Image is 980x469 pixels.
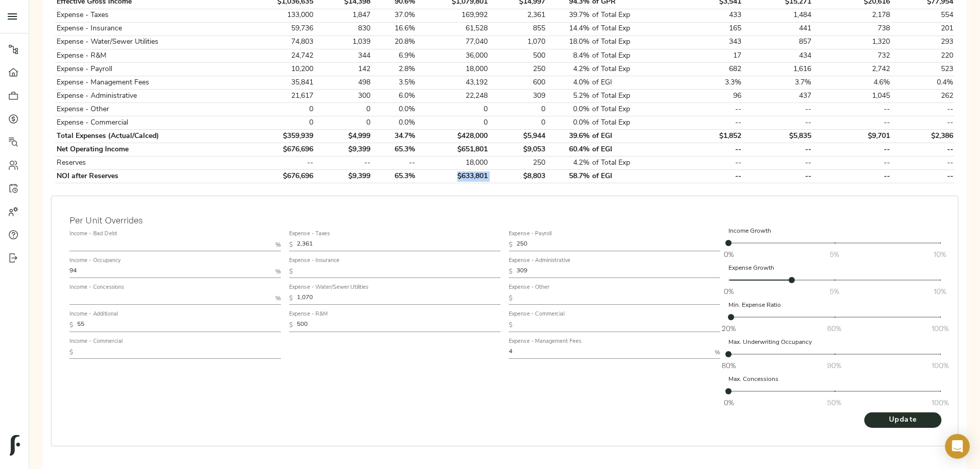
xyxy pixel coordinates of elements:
td: -- [743,143,813,157]
td: $676,696 [245,143,315,157]
p: Max. Underwriting Occupancy [728,338,940,347]
td: $4,999 [315,130,372,143]
td: of EGI [591,143,667,157]
td: 0.0% [372,103,417,116]
td: 36,000 [417,49,489,63]
td: -- [813,116,891,130]
td: 500 [489,49,546,63]
td: 8.4% [546,49,591,63]
td: 1,616 [743,63,813,76]
td: Total Expenses (Actual/Calced) [55,130,245,143]
td: $8,803 [489,170,546,183]
td: 344 [315,49,372,63]
td: 1,070 [489,36,546,49]
p: $ [69,321,73,330]
td: 165 [667,22,742,36]
td: of Total Exp [591,36,667,49]
td: 6.0% [372,90,417,103]
td: -- [813,103,891,116]
td: 0 [489,103,546,116]
label: Income - Additional [69,312,118,318]
td: 59,736 [245,22,315,36]
td: 74,803 [245,36,315,49]
td: of Total Exp [591,90,667,103]
div: Open Intercom Messenger [945,434,970,459]
td: 1,484 [743,9,813,22]
td: 554 [891,9,954,22]
td: 5.2% [546,90,591,103]
td: 4.0% [546,76,591,90]
td: 96 [667,90,742,103]
td: -- [891,103,954,116]
span: 100% [932,323,949,334]
td: Expense - Taxes [55,9,245,22]
td: 682 [667,63,742,76]
td: of Total Exp [591,116,667,130]
td: $359,939 [245,130,315,143]
td: 142 [315,63,372,76]
td: 35,841 [245,76,315,90]
h5: Per Unit Overrides [69,214,143,226]
td: 2,178 [813,9,891,22]
td: 855 [489,22,546,36]
td: -- [743,170,813,183]
td: -- [891,170,954,183]
td: 65.3% [372,143,417,157]
td: 250 [489,157,546,170]
td: -- [891,157,954,170]
td: 21,617 [245,90,315,103]
td: -- [245,157,315,170]
td: 39.7% [546,9,591,22]
td: 0 [315,103,372,116]
td: 343 [667,36,742,49]
p: Max. Concessions [728,375,940,384]
td: 60.4% [546,143,591,157]
td: NOI after Reserves [55,170,245,183]
span: 10% [934,249,946,259]
td: -- [743,103,813,116]
p: $ [289,321,293,330]
td: Expense - Administrative [55,90,245,103]
td: 3.5% [372,76,417,90]
label: Expense - Management Fees [509,339,581,344]
td: 18,000 [417,157,489,170]
td: 0.0% [372,116,417,130]
span: 5% [830,286,839,297]
span: 20% [722,323,736,334]
span: 10% [934,286,946,297]
p: Min. Expense Ratio [728,301,940,310]
td: 0 [489,116,546,130]
td: 738 [813,22,891,36]
td: 58.7% [546,170,591,183]
td: 16.6% [372,22,417,36]
td: $5,835 [743,130,813,143]
td: -- [667,143,742,157]
td: 37.0% [372,9,417,22]
td: 1,320 [813,36,891,49]
td: 39.6% [546,130,591,143]
td: -- [667,170,742,183]
td: 77,040 [417,36,489,49]
td: Expense - Water/Sewer Utilities [55,36,245,49]
td: 2,742 [813,63,891,76]
td: 262 [891,90,954,103]
label: Expense - Insurance [289,258,340,264]
td: 10,200 [245,63,315,76]
td: 433 [667,9,742,22]
td: 0 [417,116,489,130]
p: Income Growth [728,227,940,236]
label: Expense - Administrative [509,258,571,264]
td: 14.4% [546,22,591,36]
td: of Total Exp [591,103,667,116]
span: 0% [724,249,734,259]
p: % [275,294,281,303]
td: 18,000 [417,63,489,76]
td: 4.6% [813,76,891,90]
td: 22,248 [417,90,489,103]
td: Reserves [55,157,245,170]
td: Expense - Management Fees [55,76,245,90]
td: $2,386 [891,130,954,143]
span: 5% [830,249,839,259]
td: -- [813,143,891,157]
td: 17 [667,49,742,63]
